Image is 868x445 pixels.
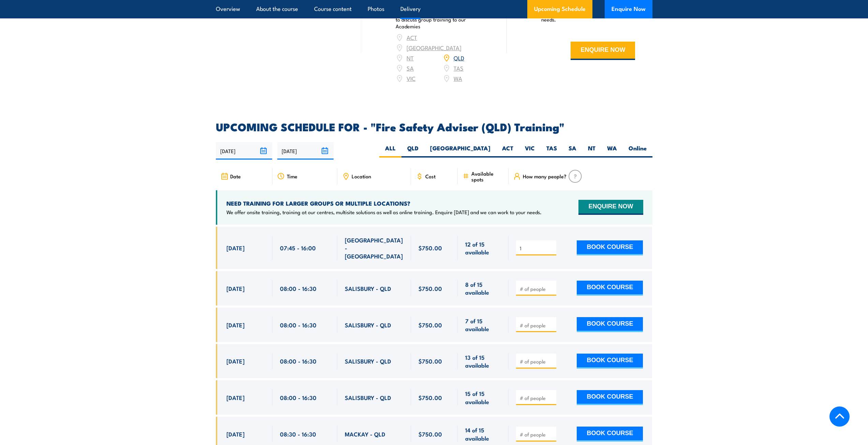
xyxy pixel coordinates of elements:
[571,42,635,60] button: ENQUIRE NOW
[226,284,245,292] span: [DATE]
[601,144,623,158] label: WA
[280,394,317,401] span: 08:00 - 16:30
[418,321,442,329] span: $750.00
[496,144,519,158] label: ACT
[578,200,643,215] button: ENQUIRE NOW
[418,394,442,401] span: $750.00
[280,430,316,438] span: 08:30 - 16:30
[280,284,317,292] span: 08:00 - 16:30
[465,280,501,296] span: 8 of 15 available
[577,390,643,405] button: BOOK COURSE
[418,430,442,438] span: $750.00
[454,54,464,62] a: QLD
[345,284,391,292] span: SALISBURY - QLD
[541,144,563,158] label: TAS
[577,281,643,296] button: BOOK COURSE
[520,431,554,438] input: # of people
[345,357,391,365] span: SALISBURY - QLD
[345,430,385,438] span: MACKAY - QLD
[563,144,582,158] label: SA
[465,353,501,369] span: 13 of 15 available
[425,173,436,179] span: Cost
[287,173,297,179] span: Time
[465,240,501,256] span: 12 of 15 available
[345,394,391,401] span: SALISBURY - QLD
[230,173,241,179] span: Date
[471,170,504,182] span: Available spots
[226,357,245,365] span: [DATE]
[520,285,554,292] input: # of people
[519,144,541,158] label: VIC
[280,321,317,329] span: 08:00 - 16:30
[418,357,442,365] span: $750.00
[226,430,245,438] span: [DATE]
[577,427,643,442] button: BOOK COURSE
[216,142,272,160] input: From date
[277,142,334,160] input: To date
[379,144,401,158] label: ALL
[226,321,245,329] span: [DATE]
[424,144,496,158] label: [GEOGRAPHIC_DATA]
[396,9,490,30] p: Book your training now or enquire [DATE] to discuss group training to our Academies
[280,357,317,365] span: 08:00 - 16:30
[226,209,542,216] p: We offer onsite training, training at our centres, multisite solutions as well as online training...
[520,245,554,252] input: # of people
[216,122,652,131] h2: UPCOMING SCHEDULE FOR - "Fire Safety Adviser (QLD) Training"
[577,317,643,332] button: BOOK COURSE
[226,394,245,401] span: [DATE]
[465,389,501,405] span: 15 of 15 available
[345,321,391,329] span: SALISBURY - QLD
[577,240,643,255] button: BOOK COURSE
[582,144,601,158] label: NT
[280,244,316,252] span: 07:45 - 16:00
[520,395,554,401] input: # of people
[523,173,567,179] span: How many people?
[520,358,554,365] input: # of people
[226,199,542,207] h4: NEED TRAINING FOR LARGER GROUPS OR MULTIPLE LOCATIONS?
[520,322,554,329] input: # of people
[418,244,442,252] span: $750.00
[465,426,501,442] span: 14 of 15 available
[401,144,424,158] label: QLD
[345,236,403,260] span: [GEOGRAPHIC_DATA] - [GEOGRAPHIC_DATA]
[226,244,245,252] span: [DATE]
[623,144,652,158] label: Online
[418,284,442,292] span: $750.00
[465,317,501,333] span: 7 of 15 available
[577,354,643,369] button: BOOK COURSE
[352,173,371,179] span: Location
